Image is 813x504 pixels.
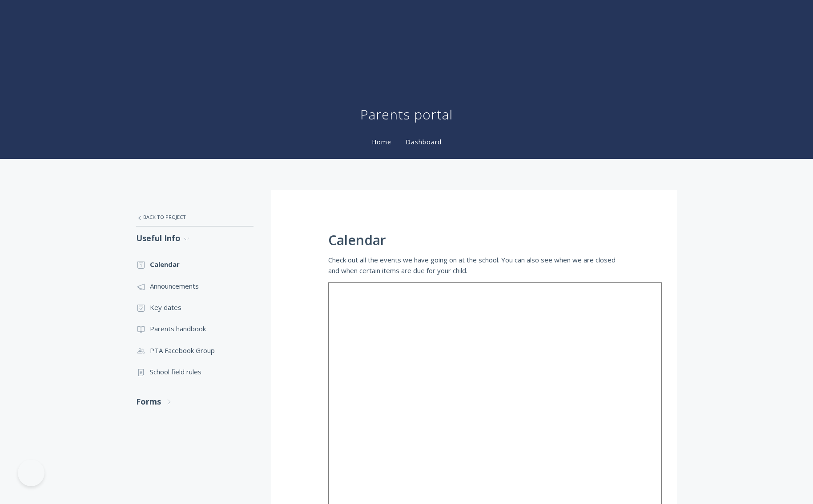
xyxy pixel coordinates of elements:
[18,460,44,486] iframe: Toggle Customer Support
[328,233,620,248] h1: Calendar
[136,208,254,226] a: Back to Project
[136,297,254,318] a: Key dates
[360,106,453,123] h1: Parents portal
[328,254,620,276] p: Check out all the events we have going on at the school. You can also see when we are closed and ...
[136,318,254,339] a: Parents handbook
[404,138,443,146] a: Dashboard
[136,254,254,275] a: Calendar
[136,340,254,361] a: PTA Facebook Group
[136,390,254,413] a: Forms
[136,275,254,297] a: Announcements
[370,138,393,146] a: Home
[136,361,254,382] a: School field rules
[136,226,254,250] a: Useful Info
